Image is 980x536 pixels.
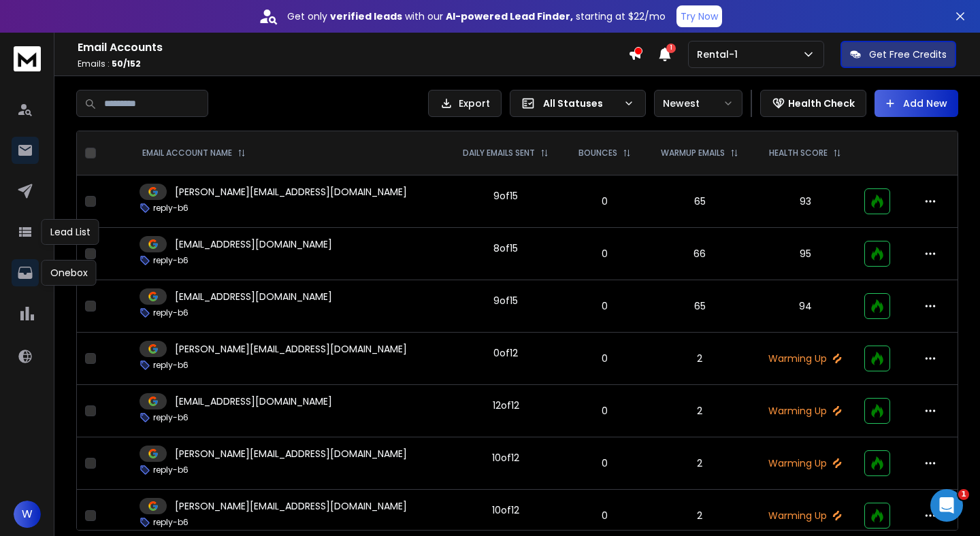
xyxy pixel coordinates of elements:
p: [EMAIL_ADDRESS][DOMAIN_NAME] [175,290,332,303]
td: 94 [754,280,857,333]
button: Export [428,90,502,117]
button: Get Free Credits [840,41,956,68]
div: 9 of 15 [493,294,518,307]
td: 66 [645,228,753,280]
p: reply-b6 [153,360,189,371]
p: Warming Up [762,456,849,470]
p: [PERSON_NAME][EMAIL_ADDRESS][DOMAIN_NAME] [175,499,407,513]
button: Health Check [760,90,866,117]
td: 65 [645,280,753,333]
img: logo [14,46,41,71]
p: reply-b6 [153,517,189,528]
td: 2 [645,385,753,437]
p: [EMAIL_ADDRESS][DOMAIN_NAME] [175,237,332,251]
strong: AI-powered Lead Finder, [446,10,573,23]
p: Health Check [788,97,855,110]
button: W [14,501,41,528]
p: WARMUP EMAILS [661,148,725,158]
button: Add New [875,90,958,117]
p: [PERSON_NAME][EMAIL_ADDRESS][DOMAIN_NAME] [175,447,407,460]
p: [PERSON_NAME][EMAIL_ADDRESS][DOMAIN_NAME] [175,185,407,199]
p: Get Free Credits [869,48,947,61]
div: 12 of 12 [493,399,519,412]
div: EMAIL ACCOUNT NAME [142,148,246,158]
p: [EMAIL_ADDRESS][DOMAIN_NAME] [175,395,332,408]
span: 1 [958,489,969,500]
p: 0 [572,456,637,470]
button: Newest [654,90,742,117]
p: Rental-1 [697,48,743,61]
td: 93 [754,175,857,228]
p: Warming Up [762,509,849,522]
p: BOUNCES [578,148,617,158]
p: All Statuses [543,97,618,110]
iframe: Intercom live chat [930,489,963,522]
div: 8 of 15 [493,241,518,255]
div: Lead List [42,219,99,245]
p: HEALTH SCORE [769,148,828,158]
p: Emails : [78,58,628,69]
p: 0 [572,247,637,261]
p: Warming Up [762,404,849,418]
button: Try Now [676,5,722,27]
p: reply-b6 [153,307,189,318]
p: [PERSON_NAME][EMAIL_ADDRESS][DOMAIN_NAME] [175,342,407,356]
p: reply-b6 [153,412,189,423]
td: 2 [645,333,753,385]
td: 65 [645,175,753,228]
p: Warming Up [762,352,849,365]
td: 2 [645,437,753,490]
div: 10 of 12 [492,503,519,517]
p: reply-b6 [153,255,189,266]
p: Get only with our starting at $22/mo [287,10,666,23]
td: 95 [754,228,857,280]
h1: Email Accounts [78,39,628,56]
p: DAILY EMAILS SENT [463,148,535,158]
p: Try Now [681,10,718,23]
span: 50 / 152 [112,58,141,69]
div: Onebox [42,260,97,286]
div: 0 of 12 [493,346,518,360]
p: reply-b6 [153,465,189,475]
strong: verified leads [330,10,402,23]
span: 1 [666,44,676,53]
div: 9 of 15 [493,189,518,203]
p: 0 [572,195,637,208]
div: 10 of 12 [492,451,519,465]
p: 0 [572,509,637,522]
p: reply-b6 [153,203,189,214]
p: 0 [572,299,637,313]
p: 0 [572,404,637,418]
p: 0 [572,352,637,365]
